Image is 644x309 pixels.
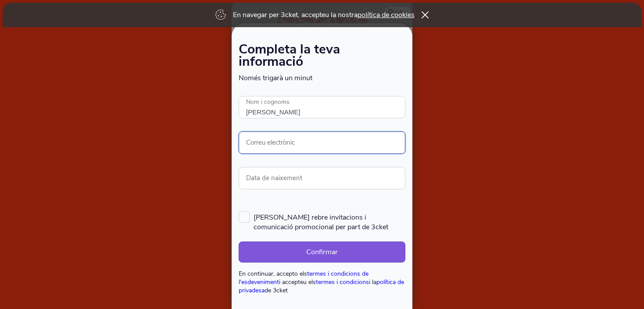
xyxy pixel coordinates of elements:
h1: Completa la teva informació [239,43,405,73]
label: Correu electrònic [239,131,302,153]
input: Data de naixement [239,167,405,189]
p: En navegar per 3cket, accepteu la nostra [233,10,415,20]
label: Nom i cognoms [239,96,297,109]
input: Nom i cognoms [239,96,405,118]
span: [PERSON_NAME] rebre invitacions i comunicació promocional per part de 3cket [254,211,405,232]
p: Només trigarà un minut [239,73,405,83]
a: termes i condicions [316,278,369,286]
a: política de cookies [358,10,415,20]
button: Confirmar [239,242,405,263]
input: Correu electrònic [239,131,405,154]
a: termes i condicions de l'esdeveniment [239,270,369,286]
a: política de privadesa [239,278,404,295]
p: En continuar, accepto els i accepteu els i la de 3cket [239,270,405,295]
